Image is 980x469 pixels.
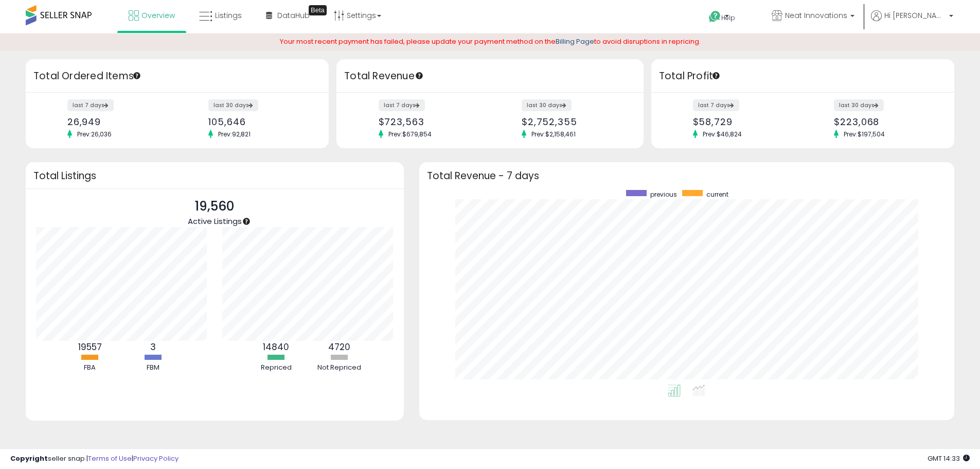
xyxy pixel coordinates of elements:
a: Billing Page [556,37,594,46]
span: Prev: $2,158,461 [526,130,581,138]
div: Tooltip anchor [415,71,424,80]
label: last 30 days [522,99,572,111]
span: Listings [215,10,242,21]
span: Active Listings [188,216,242,227]
label: last 30 days [208,99,258,111]
span: Hi [PERSON_NAME] [884,10,946,21]
h3: Total Listings [33,172,396,180]
div: $723,563 [379,116,483,127]
div: Tooltip anchor [309,5,327,15]
div: $223,068 [834,116,936,127]
b: 14840 [263,341,289,353]
a: Hi [PERSON_NAME] [871,10,953,33]
span: 2025-10-7 14:33 GMT [928,454,970,463]
h3: Total Ordered Items [33,69,321,83]
div: $2,752,355 [522,116,626,127]
div: Repriced [245,363,307,373]
b: 3 [150,341,156,353]
span: Prev: $197,504 [839,130,890,138]
div: seller snap | | [10,454,179,464]
span: Overview [141,10,175,21]
span: Neat Innovations [785,10,847,21]
span: current [706,190,728,199]
strong: Copyright [10,454,48,463]
h3: Total Profit [659,69,947,83]
div: FBM [122,363,184,373]
div: Not Repriced [309,363,370,373]
span: Prev: 26,036 [72,130,117,138]
span: previous [650,190,677,199]
span: Prev: $679,854 [383,130,437,138]
span: Your most recent payment has failed, please update your payment method on the to avoid disruption... [280,37,701,46]
i: Get Help [708,10,721,23]
div: Tooltip anchor [132,71,141,80]
label: last 7 days [67,99,114,111]
span: Help [721,13,735,22]
b: 19557 [78,341,102,353]
span: DataHub [277,10,310,21]
div: 26,949 [67,116,170,127]
a: Help [701,3,755,33]
b: 4720 [328,341,350,353]
div: Tooltip anchor [711,71,721,80]
span: Prev: 92,821 [213,130,256,138]
p: 19,560 [188,197,242,216]
label: last 7 days [379,99,425,111]
div: FBA [59,363,121,373]
label: last 30 days [834,99,884,111]
a: Privacy Policy [133,454,179,463]
h3: Total Revenue [344,69,636,83]
h3: Total Revenue - 7 days [427,172,947,180]
div: $58,729 [693,116,795,127]
div: 105,646 [208,116,311,127]
div: Tooltip anchor [242,217,251,226]
label: last 7 days [693,99,739,111]
span: Prev: $46,824 [698,130,747,138]
a: Terms of Use [88,454,132,463]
